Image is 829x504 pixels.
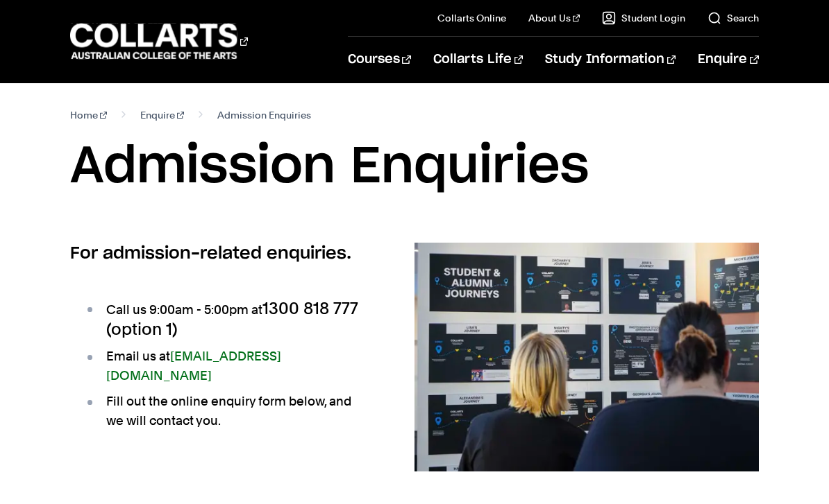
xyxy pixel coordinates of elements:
h2: For admission-related enquiries. [70,243,370,265]
a: [EMAIL_ADDRESS][DOMAIN_NAME] [106,349,281,383]
li: Call us 9:00am - 5:00pm at [84,299,370,340]
span: Admission Enquiries [217,105,311,125]
a: Study Information [545,37,676,82]
a: Collarts Online [437,11,506,25]
a: About Us [528,11,580,25]
span: 1300 818 777 (option 1) [106,298,358,339]
a: Courses [348,37,411,82]
a: Enquire [140,105,184,125]
a: Collarts Life [433,37,523,82]
a: Search [707,11,759,25]
li: Email us at [84,347,370,385]
a: Home [70,105,107,125]
a: Enquire [698,37,758,82]
a: Student Login [602,11,685,25]
li: Fill out the online enquiry form below, and we will contact you. [84,392,370,431]
h1: Admission Enquiries [70,136,758,198]
div: Go to homepage [70,21,248,61]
